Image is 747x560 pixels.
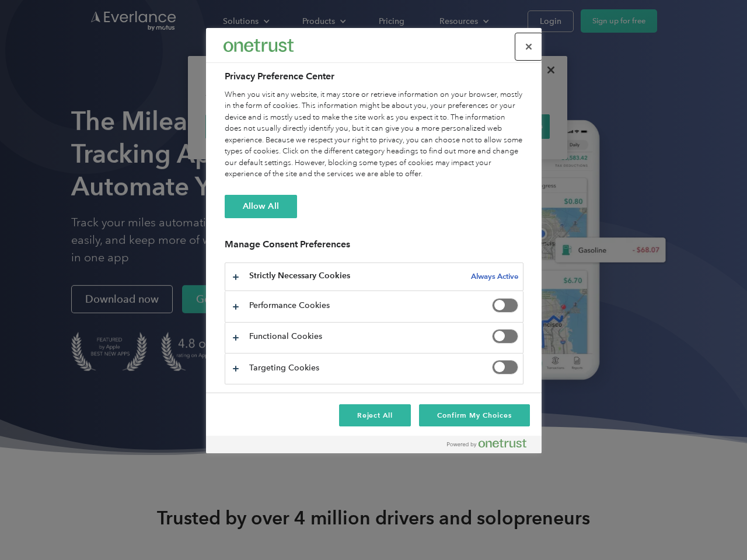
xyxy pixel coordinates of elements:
[225,89,523,180] div: When you visit any website, it may store or retrieve information on your browser, mostly in the f...
[225,69,523,83] h2: Privacy Preference Center
[447,439,526,448] img: Powered by OneTrust Opens in a new Tab
[224,39,294,51] img: Everlance
[225,239,523,257] h3: Manage Consent Preferences
[206,28,542,453] div: Preference center
[339,404,411,426] button: Reject All
[516,34,542,60] button: Close
[225,195,297,218] button: Allow All
[447,439,536,453] a: Powered by OneTrust Opens in a new Tab
[206,28,542,453] div: Privacy Preference Center
[419,404,529,426] button: Confirm My Choices
[224,34,294,57] div: Everlance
